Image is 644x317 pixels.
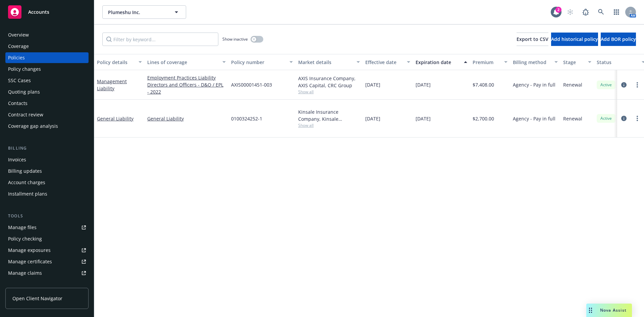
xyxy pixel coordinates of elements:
[365,81,380,88] span: [DATE]
[413,54,470,70] button: Expiration date
[5,87,89,97] a: Quoting plans
[620,114,628,122] a: circleInformation
[5,145,89,152] div: Billing
[8,189,47,199] div: Installment plans
[231,81,272,88] span: AXIS00001451-003
[579,5,592,19] a: Report a Bug
[599,115,613,121] span: Active
[8,279,40,290] div: Manage BORs
[601,36,636,42] span: Add BOR policy
[8,222,37,233] div: Manage files
[510,54,560,70] button: Billing method
[8,52,25,63] div: Policies
[5,222,89,233] a: Manage files
[599,82,613,88] span: Active
[8,109,43,120] div: Contract review
[298,108,360,122] div: Kinsale Insurance Company, Kinsale Insurance, Amwins
[586,304,632,317] button: Nova Assist
[620,81,628,89] a: circleInformation
[555,7,561,13] div: 2
[8,245,51,256] div: Manage exposures
[8,30,29,40] div: Overview
[563,59,584,66] div: Stage
[8,98,28,109] div: Contacts
[296,54,363,70] button: Market details
[5,109,89,120] a: Contract review
[228,54,296,70] button: Policy number
[5,279,89,290] a: Manage BORs
[5,3,89,21] a: Accounts
[416,81,431,88] span: [DATE]
[8,268,42,278] div: Manage claims
[601,33,636,46] button: Add BOR policy
[610,5,623,19] a: Switch app
[8,87,40,97] div: Quoting plans
[365,115,380,122] span: [DATE]
[600,307,627,313] span: Nova Assist
[416,59,460,66] div: Expiration date
[8,154,26,165] div: Invoices
[517,36,548,42] span: Export to CSV
[586,304,595,317] div: Drag to move
[5,233,89,244] a: Policy checking
[513,115,555,122] span: Agency - Pay in full
[5,64,89,74] a: Policy changes
[97,59,135,66] div: Policy details
[28,9,49,15] span: Accounts
[551,33,598,46] button: Add historical policy
[298,122,360,128] span: Show all
[108,9,166,16] span: Plumeshu Inc.
[513,59,550,66] div: Billing method
[473,115,494,122] span: $2,700.00
[365,59,403,66] div: Effective date
[8,41,29,52] div: Coverage
[5,75,89,86] a: SSC Cases
[147,74,226,81] a: Employment Practices Liability
[94,54,145,70] button: Policy details
[5,52,89,63] a: Policies
[8,233,42,244] div: Policy checking
[5,245,89,256] a: Manage exposures
[298,75,360,89] div: AXIS Insurance Company, AXIS Capital, CRC Group
[8,256,52,267] div: Manage certificates
[102,5,186,19] button: Plumeshu Inc.
[8,177,45,188] div: Account charges
[12,295,62,302] span: Open Client Navigator
[231,115,262,122] span: 0100324252-1
[298,89,360,95] span: Show all
[363,54,413,70] button: Effective date
[231,59,285,66] div: Policy number
[8,64,41,74] div: Policy changes
[5,189,89,199] a: Installment plans
[560,54,594,70] button: Stage
[5,154,89,165] a: Invoices
[633,114,641,122] a: more
[8,75,31,86] div: SSC Cases
[473,81,494,88] span: $7,408.00
[147,59,218,66] div: Lines of coverage
[5,177,89,188] a: Account charges
[5,41,89,52] a: Coverage
[147,115,226,122] a: General Liability
[563,81,582,88] span: Renewal
[470,54,510,70] button: Premium
[97,78,127,92] a: Management Liability
[597,59,638,66] div: Status
[8,166,42,176] div: Billing updates
[97,115,133,122] a: General Liability
[513,81,555,88] span: Agency - Pay in full
[5,166,89,176] a: Billing updates
[517,33,548,46] button: Export to CSV
[594,5,608,19] a: Search
[298,59,353,66] div: Market details
[102,33,218,46] input: Filter by keyword...
[551,36,598,42] span: Add historical policy
[473,59,500,66] div: Premium
[147,81,226,95] a: Directors and Officers - D&O / EPL - 2022
[416,115,431,122] span: [DATE]
[563,5,577,19] a: Start snowing
[222,36,248,42] span: Show inactive
[5,121,89,131] a: Coverage gap analysis
[5,30,89,40] a: Overview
